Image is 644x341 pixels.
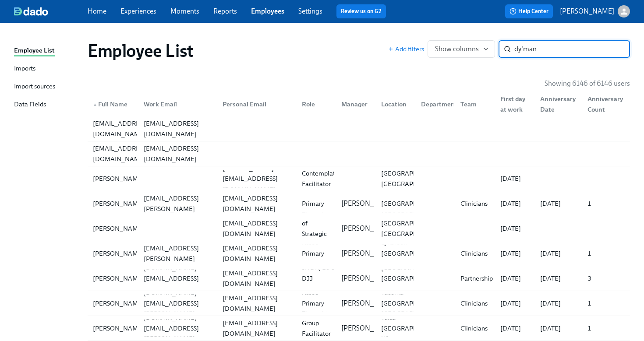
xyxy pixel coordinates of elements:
div: [DATE] [537,273,581,284]
h1: Employee List [88,40,194,61]
div: [GEOGRAPHIC_DATA], [GEOGRAPHIC_DATA] [378,218,451,239]
div: [DATE] [537,248,581,259]
div: Contemplative Facilitator [298,168,347,189]
a: [PERSON_NAME][PERSON_NAME][DOMAIN_NAME][EMAIL_ADDRESS][PERSON_NAME][DOMAIN_NAME][EMAIL_ADDRESS][D... [88,266,630,291]
div: Personal Email [219,99,295,109]
div: Work Email [140,99,216,109]
div: [DATE] [537,323,581,334]
div: Clinicians [457,198,493,209]
div: Department [414,95,454,113]
div: [PERSON_NAME] [89,323,148,334]
button: Add filters [388,45,424,53]
img: dado [14,7,48,16]
div: Anniversary Count [584,94,628,115]
div: Lynbrook [GEOGRAPHIC_DATA] [GEOGRAPHIC_DATA] [378,238,449,269]
button: Help Center [505,4,553,18]
div: Assoc Primary Therapist [298,238,335,269]
div: [EMAIL_ADDRESS][DOMAIN_NAME] [219,318,295,339]
div: 1 [584,198,628,209]
div: Work Email [137,95,216,113]
div: [PERSON_NAME] [89,223,148,234]
p: [PERSON_NAME] [341,323,396,333]
a: Experiences [120,7,156,15]
div: Employee List [14,46,55,56]
button: Review us on G2 [336,4,386,18]
div: [PERSON_NAME][EMAIL_ADDRESS][DOMAIN_NAME] [219,163,295,194]
p: [PERSON_NAME] [341,299,396,308]
a: Employee List [14,46,81,56]
div: [PERSON_NAME][EMAIL_ADDRESS][PERSON_NAME][DOMAIN_NAME] [140,232,216,274]
a: [PERSON_NAME][EMAIL_ADDRESS][DOMAIN_NAME]Director of Strategic Accounts[PERSON_NAME][GEOGRAPHIC_D... [88,216,630,241]
a: Reports [213,7,237,15]
a: [PERSON_NAME][PERSON_NAME][EMAIL_ADDRESS][PERSON_NAME][DOMAIN_NAME][EMAIL_ADDRESS][DOMAIN_NAME]As... [88,191,630,216]
div: [PERSON_NAME] [89,173,148,184]
div: Assoc Primary Therapist [298,288,335,319]
div: Department [418,99,461,109]
div: [PERSON_NAME][DOMAIN_NAME][EMAIL_ADDRESS][PERSON_NAME][DOMAIN_NAME] [140,277,216,330]
div: [DATE] [537,298,581,309]
div: [EMAIL_ADDRESS][DOMAIN_NAME] [219,218,295,239]
p: [PERSON_NAME] [341,224,396,233]
a: Employees [251,7,284,15]
div: [EMAIL_ADDRESS][DOMAIN_NAME] [219,268,295,289]
p: [PERSON_NAME] [560,7,614,16]
div: [GEOGRAPHIC_DATA], [GEOGRAPHIC_DATA] [378,168,451,189]
span: ▲ [93,102,97,107]
a: [EMAIL_ADDRESS][DOMAIN_NAME][EMAIL_ADDRESS][DOMAIN_NAME] [88,116,630,141]
div: [PERSON_NAME] [89,198,148,209]
div: [PERSON_NAME][EMAIL_ADDRESS][PERSON_NAME][DOMAIN_NAME] [140,183,216,225]
div: First day at work [497,94,533,115]
div: [DATE] [497,273,533,284]
a: [EMAIL_ADDRESS][DOMAIN_NAME][EMAIL_ADDRESS][DOMAIN_NAME] [88,141,630,166]
p: [PERSON_NAME] [341,249,396,258]
div: [PERSON_NAME] [89,298,148,309]
div: [EMAIL_ADDRESS][DOMAIN_NAME] [89,143,152,164]
span: Show columns [435,45,488,53]
div: [DATE] [497,173,533,184]
div: [PERSON_NAME][PERSON_NAME][EMAIL_ADDRESS][PERSON_NAME][DOMAIN_NAME][EMAIL_ADDRESS][DOMAIN_NAME]As... [88,241,630,266]
div: Manager [338,99,374,109]
div: Group Facilitator [298,318,335,339]
div: [EMAIL_ADDRESS][DOMAIN_NAME][EMAIL_ADDRESS][DOMAIN_NAME] [88,116,630,141]
div: [EMAIL_ADDRESS][DOMAIN_NAME][EMAIL_ADDRESS][DOMAIN_NAME] [88,141,630,166]
div: [PERSON_NAME][DOMAIN_NAME][EMAIL_ADDRESS][PERSON_NAME][DOMAIN_NAME] [140,252,216,305]
div: [EMAIL_ADDRESS][DOMAIN_NAME] [219,293,295,314]
span: Help Center [510,7,548,16]
a: Import sources [14,81,81,92]
div: Clinicians [457,298,493,309]
div: Tacoma [GEOGRAPHIC_DATA] [GEOGRAPHIC_DATA] [378,288,449,319]
div: [PERSON_NAME][PERSON_NAME][DOMAIN_NAME][EMAIL_ADDRESS][PERSON_NAME][DOMAIN_NAME][EMAIL_ADDRESS][D... [88,291,630,316]
div: [DATE] [497,298,533,309]
input: Search by name [514,40,630,58]
div: Director of Strategic Accounts [298,207,335,250]
div: [EMAIL_ADDRESS][DOMAIN_NAME] [140,143,216,164]
div: [DATE] [537,198,581,209]
div: [DATE] [497,323,533,334]
div: Location [378,99,414,109]
div: Imports [14,63,35,74]
div: Personal Email [216,95,295,113]
div: 1 [584,298,628,309]
div: Akron [GEOGRAPHIC_DATA] [GEOGRAPHIC_DATA] [378,188,449,219]
a: Settings [298,7,322,15]
div: Import sources [14,81,55,92]
div: Anniversary Date [537,94,581,115]
a: [PERSON_NAME][PERSON_NAME][EMAIL_ADDRESS][PERSON_NAME][DOMAIN_NAME][EMAIL_ADDRESS][DOMAIN_NAME]As... [88,241,630,266]
div: 1 [584,323,628,334]
div: ▲Full Name [89,95,137,113]
div: [EMAIL_ADDRESS][DOMAIN_NAME] [219,243,295,264]
p: Showing 6146 of 6146 users [545,79,630,88]
div: SR DR, Ed & DJJ PRTNRSHPS [298,263,340,294]
div: [DATE] [497,248,533,259]
div: 3 [584,273,628,284]
div: 1 [584,248,628,259]
div: Role [295,95,335,113]
a: Home [88,7,106,15]
div: Clinicians [457,323,493,334]
div: Full Name [89,99,137,109]
div: Data Fields [14,99,46,110]
div: First day at work [493,95,533,113]
div: [EMAIL_ADDRESS][DOMAIN_NAME] [140,118,216,139]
